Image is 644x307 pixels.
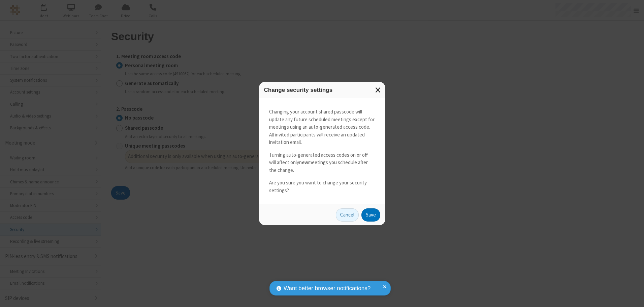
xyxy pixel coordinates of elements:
strong: new [299,159,308,165]
button: Save [361,208,380,222]
button: Close modal [371,82,385,98]
p: Changing your account shared passcode will update any future scheduled meetings except for meetin... [269,108,375,146]
span: Want better browser notifications? [284,284,371,293]
p: Turning auto-generated access codes on or off will affect only meetings you schedule after the ch... [269,151,375,174]
p: Are you sure you want to change your security settings? [269,179,375,194]
h3: Change security settings [264,87,380,93]
button: Cancel [336,208,359,222]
